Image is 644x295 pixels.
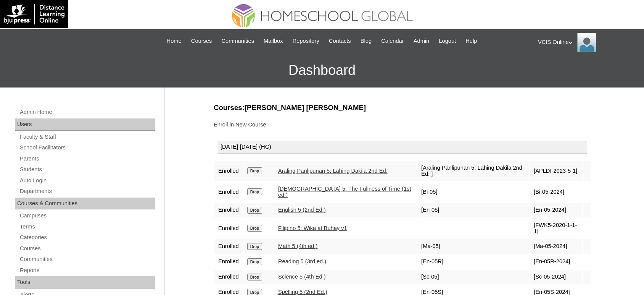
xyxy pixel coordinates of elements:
a: Departments [19,186,155,196]
span: Calendar [381,37,404,45]
td: [Sc-05] [417,270,529,284]
div: Tools [15,276,155,289]
a: Contacts [325,37,355,45]
input: Drop [247,225,262,232]
a: English 5 (2nd Ed.) [278,207,326,213]
span: Blog [361,37,372,45]
a: School Facilitators [19,143,155,152]
input: Drop [247,243,262,250]
span: Communities [221,37,254,45]
a: Courses [187,37,216,45]
span: Admin [414,37,430,45]
td: [Ma-05-2024] [530,239,582,254]
td: [Bi-05] [417,182,529,202]
a: Calendar [377,37,407,45]
td: Enrolled [214,161,243,181]
a: Blog [357,37,375,45]
div: VCIS Online [538,33,636,52]
a: Campuses [19,211,155,220]
span: Mailbox [264,37,283,45]
a: Admin [410,37,433,45]
a: Communities [217,37,258,45]
td: Enrolled [214,239,243,254]
a: Repository [289,37,323,45]
td: Enrolled [214,182,243,202]
div: Users [15,118,155,131]
td: [Araling Panlipunan 5: Lahing Dakila 2nd Ed. ] [417,161,529,181]
a: Araling Panlipunan 5: Lahing Dakila 2nd Ed. [278,168,388,174]
a: Terms [19,222,155,232]
a: Reports [19,266,155,275]
a: Math 5 (4th ed.) [278,243,317,249]
td: Enrolled [214,218,243,238]
a: Enroll in New Course [214,122,266,128]
td: [En-05] [417,203,529,217]
a: Communities [19,254,155,264]
span: Repository [293,37,319,45]
a: Mailbox [260,37,287,45]
img: VCIS Online Admin [577,33,596,52]
td: [APLDI-2023-5-1] [530,161,582,181]
a: Courses [19,244,155,253]
a: [DEMOGRAPHIC_DATA] 5: The Fullness of Time (1st ed.) [278,186,411,198]
span: Logout [439,37,456,45]
td: Enrolled [214,254,243,269]
td: Enrolled [214,270,243,284]
input: Drop [247,188,262,195]
h3: Dashboard [4,53,640,88]
a: Admin Home [19,107,155,117]
h3: Courses:[PERSON_NAME] [PERSON_NAME] [214,103,591,113]
td: [En-05-2024] [530,203,582,217]
a: Help [462,37,481,45]
a: Logout [435,37,460,45]
td: [Sc-05-2024] [530,270,582,284]
span: Contacts [329,37,351,45]
a: Science 5 (4th Ed.) [278,274,326,280]
td: [Bi-05-2024] [530,182,582,202]
div: [DATE]-[DATE] (HG) [218,141,587,154]
td: [En-05R-2024] [530,254,582,269]
a: Faculty & Staff [19,132,155,142]
a: Auto Login [19,176,155,185]
input: Drop [247,258,262,265]
a: Categories [19,233,155,242]
a: Parents [19,154,155,164]
a: Reading 5 (3rd ed.) [278,258,326,264]
span: Help [465,37,477,45]
span: Home [167,37,182,45]
a: Spelling 5 (2nd Ed.) [278,289,327,295]
img: logo-white.png [4,4,64,24]
td: [FWK5-2020-1-1-1] [530,218,582,238]
td: [Ma-05] [417,239,529,254]
td: [En-05R] [417,254,529,269]
input: Drop [247,207,262,214]
input: Drop [247,274,262,280]
input: Drop [247,167,262,174]
a: Students [19,165,155,174]
span: Courses [191,37,212,45]
div: Courses & Communities [15,198,155,210]
td: Enrolled [214,203,243,217]
a: Home [163,37,185,45]
a: Filipino 5: Wika at Buhay v1 [278,225,347,231]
